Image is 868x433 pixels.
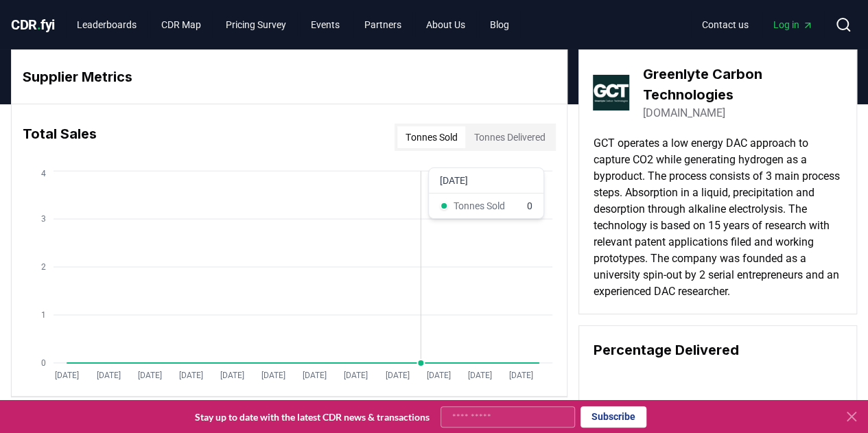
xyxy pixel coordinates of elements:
a: Leaderboards [66,12,148,37]
tspan: [DATE] [220,371,244,380]
a: CDR Map [150,12,212,37]
tspan: 3 [41,214,46,224]
h3: Supplier Metrics [23,67,556,87]
p: GCT operates a low energy DAC approach to capture CO2 while generating hydrogen as a byproduct. T... [593,135,843,300]
span: Log in [773,18,813,32]
tspan: [DATE] [138,371,162,380]
tspan: [DATE] [303,371,327,380]
a: Contact us [691,12,760,37]
a: [DOMAIN_NAME] [643,105,725,121]
tspan: [DATE] [468,371,492,380]
span: CDR fyi [11,16,55,33]
tspan: [DATE] [386,371,410,380]
img: Greenlyte Carbon Technologies-logo [593,75,629,110]
tspan: 4 [41,169,46,178]
nav: Main [66,12,520,37]
a: CDR.fyi [11,15,55,34]
button: Tonnes Delivered [465,126,553,148]
a: Events [300,12,351,37]
a: Log in [762,12,824,37]
tspan: [DATE] [509,371,533,380]
a: Blog [479,12,520,37]
tspan: [DATE] [427,371,451,380]
tspan: 2 [41,262,46,272]
tspan: [DATE] [97,371,121,380]
a: Pricing Survey [215,12,297,37]
tspan: [DATE] [344,371,368,380]
a: Partners [353,12,412,37]
tspan: [DATE] [55,371,79,380]
h3: Total Sales [23,124,97,151]
tspan: 0 [41,358,46,368]
tspan: 1 [41,310,46,320]
tspan: [DATE] [261,371,285,380]
a: About Us [415,12,476,37]
nav: Main [691,12,824,37]
button: Tonnes Sold [397,126,465,148]
h3: Percentage Delivered [593,340,843,360]
h3: Greenlyte Carbon Technologies [643,64,843,105]
tspan: [DATE] [179,371,203,380]
span: . [37,16,41,33]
